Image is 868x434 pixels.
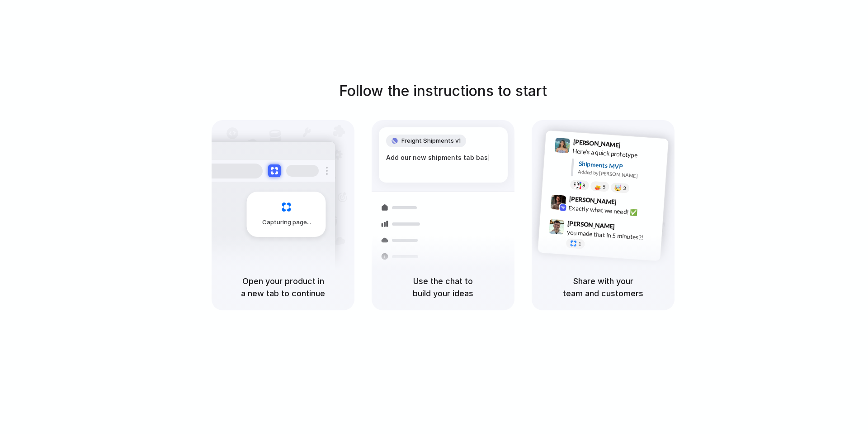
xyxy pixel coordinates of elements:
[582,183,585,188] span: 8
[566,227,657,243] div: you made that in 5 minutes?!
[569,194,617,207] span: [PERSON_NAME]
[542,275,664,299] h5: Share with your team and customers
[262,218,312,227] span: Capturing page
[578,168,661,181] div: Added by [PERSON_NAME]
[568,203,659,218] div: Exactly what we need! ✅
[573,137,621,150] span: [PERSON_NAME]
[339,80,547,102] h1: Follow the instructions to start
[578,241,581,246] span: 1
[623,141,642,152] span: 9:41 AM
[578,159,662,174] div: Shipments MVP
[603,184,606,189] span: 5
[222,275,344,299] h5: Open your product in a new tab to continue
[618,222,636,233] span: 9:47 AM
[619,198,638,209] span: 9:42 AM
[401,136,461,145] span: Freight Shipments v1
[572,146,663,162] div: Here's a quick prototype
[614,184,622,191] div: 🤯
[567,218,615,231] span: [PERSON_NAME]
[382,275,504,299] h5: Use the chat to build your ideas
[623,186,626,191] span: 3
[386,153,500,163] div: Add our new shipments tab bas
